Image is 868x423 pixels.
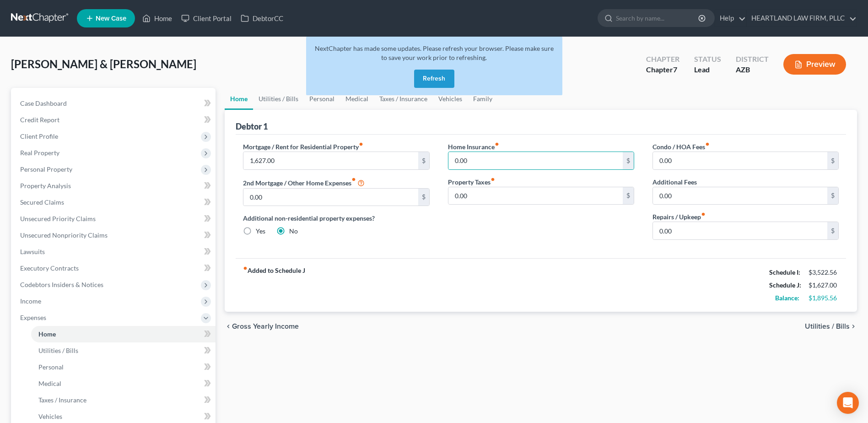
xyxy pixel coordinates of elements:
span: Unsecured Priority Claims [20,215,96,222]
span: Lawsuits [20,248,45,255]
div: Chapter [646,54,679,65]
div: $ [827,187,838,205]
span: Taxes / Insurance [38,396,86,404]
label: 2nd Mortgage / Other Home Expenses [243,177,365,188]
label: Repairs / Upkeep [652,212,706,222]
div: AZB [736,65,769,75]
div: Debtor 1 [236,121,268,132]
a: Medical [31,375,216,392]
div: $1,627.00 [809,281,839,290]
div: $ [827,222,838,239]
div: $ [623,187,634,205]
span: Codebtors Insiders & Notices [20,281,103,288]
div: Status [694,54,721,65]
span: Medical [38,380,61,387]
button: Refresh [414,70,454,88]
label: Condo / HOA Fees [652,142,710,152]
a: Utilities / Bills [253,88,304,110]
span: Unsecured Nonpriority Claims [20,231,108,239]
div: $ [623,152,634,169]
span: 7 [673,65,677,74]
span: Client Profile [20,132,58,140]
span: Income [20,297,41,305]
div: $ [418,189,429,206]
a: Home [138,10,177,27]
i: chevron_left [225,323,232,330]
a: Executory Contracts [13,260,216,277]
span: Expenses [20,314,46,321]
label: No [289,227,298,236]
label: Additional Fees [652,177,697,187]
i: fiber_manual_record [705,142,710,146]
button: Utilities / Bills chevron_right [805,323,857,330]
a: Unsecured Nonpriority Claims [13,227,216,244]
span: Utilities / Bills [805,323,850,330]
a: HEARTLAND LAW FIRM, PLLC [747,10,857,27]
div: $ [418,152,429,169]
strong: Schedule I: [769,268,800,276]
i: fiber_manual_record [491,177,495,182]
input: -- [243,189,418,206]
a: Lawsuits [13,244,216,260]
i: chevron_right [850,323,857,330]
button: chevron_left Gross Yearly Income [225,323,299,330]
i: fiber_manual_record [243,266,248,271]
a: Credit Report [13,112,216,128]
a: Personal [304,88,340,110]
a: Utilities / Bills [31,342,216,359]
div: Lead [694,65,721,75]
span: Property Analysis [20,182,71,190]
a: Taxes / Insurance [31,392,216,408]
label: Home Insurance [448,142,499,152]
input: -- [653,152,827,169]
span: [PERSON_NAME] & [PERSON_NAME] [11,57,196,70]
input: Search by name... [616,10,700,27]
div: Open Intercom Messenger [837,392,859,414]
a: Help [715,10,746,27]
i: fiber_manual_record [701,212,706,217]
span: Credit Report [20,116,59,124]
a: Property Analysis [13,178,216,194]
div: $ [827,152,838,169]
a: Unsecured Priority Claims [13,211,216,227]
span: Personal [38,363,64,371]
div: District [736,54,769,65]
strong: Balance: [775,294,799,302]
span: Case Dashboard [20,99,67,107]
a: Secured Claims [13,194,216,211]
div: Chapter [646,65,679,75]
span: Home [38,330,56,338]
input: -- [653,187,827,205]
a: Home [31,326,216,342]
span: Executory Contracts [20,264,79,272]
span: NextChapter has made some updates. Please refresh your browser. Please make sure to save your wor... [315,44,554,61]
label: Additional non-residential property expenses? [243,213,429,223]
label: Yes [256,227,265,236]
input: -- [653,222,827,239]
strong: Schedule J: [769,281,801,289]
label: Property Taxes [448,177,495,187]
span: Personal Property [20,165,72,173]
i: fiber_manual_record [495,142,499,146]
strong: Added to Schedule J [243,266,305,304]
span: Vehicles [38,412,62,420]
i: fiber_manual_record [351,177,356,182]
span: Secured Claims [20,198,64,206]
input: -- [448,152,623,169]
a: Personal [31,359,216,375]
a: Client Portal [177,10,236,27]
label: Mortgage / Rent for Residential Property [243,142,363,152]
button: Preview [783,54,846,75]
div: $1,895.56 [809,293,839,303]
input: -- [448,187,623,205]
i: fiber_manual_record [359,142,363,146]
span: Real Property [20,149,59,157]
span: Gross Yearly Income [232,323,299,330]
a: Home [225,88,253,110]
input: -- [243,152,418,169]
span: New Case [96,15,126,22]
a: DebtorCC [236,10,288,27]
div: $3,522.56 [809,268,839,277]
span: Utilities / Bills [38,347,78,354]
a: Case Dashboard [13,95,216,112]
